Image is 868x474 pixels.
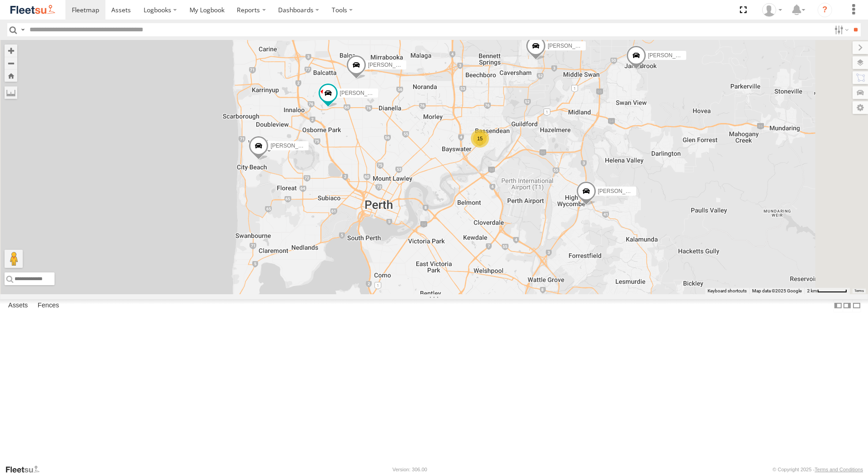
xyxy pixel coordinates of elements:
label: Map Settings [853,101,868,114]
a: Visit our Website [5,465,47,474]
label: Dock Summary Table to the Left [833,299,843,312]
label: Fences [33,299,64,312]
div: Version: 306.00 [393,467,427,472]
button: Drag Pegman onto the map to open Street View [5,250,23,268]
button: Zoom in [5,44,17,57]
button: Zoom Home [5,69,17,82]
img: fleetsu-logo-horizontal.svg [9,4,56,16]
button: Map scale: 2 km per 62 pixels [804,288,850,294]
a: Terms and Conditions [815,467,863,472]
button: Keyboard shortcuts [708,288,747,294]
button: Zoom out [5,57,17,69]
label: Search Query [19,23,26,36]
div: © Copyright 2025 - [773,467,863,472]
i: ? [818,3,832,17]
span: 2 km [807,288,817,293]
a: Terms (opens in new tab) [854,289,864,293]
label: Search Filter Options [831,23,850,36]
span: [PERSON_NAME] - 1IFQ597 - 0448 957 648 [598,188,707,194]
span: [PERSON_NAME] - 1HSL057 - 0432 500 936 [368,62,479,68]
label: Hide Summary Table [852,299,861,312]
span: [PERSON_NAME] - 1IEJ853 - 0431 343 641 [270,143,378,149]
span: [PERSON_NAME] - 1IAU453 - 0408 092 213 [548,43,657,49]
label: Assets [4,299,32,312]
label: Dock Summary Table to the Right [843,299,852,312]
label: Measure [5,86,17,99]
span: [PERSON_NAME] - 1EVQ862 [340,90,413,96]
div: 15 [471,129,489,148]
span: Map data ©2025 Google [752,288,802,293]
div: Ben Barnes-Gott [759,3,785,17]
span: [PERSON_NAME] -1HSK204 [648,52,719,59]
